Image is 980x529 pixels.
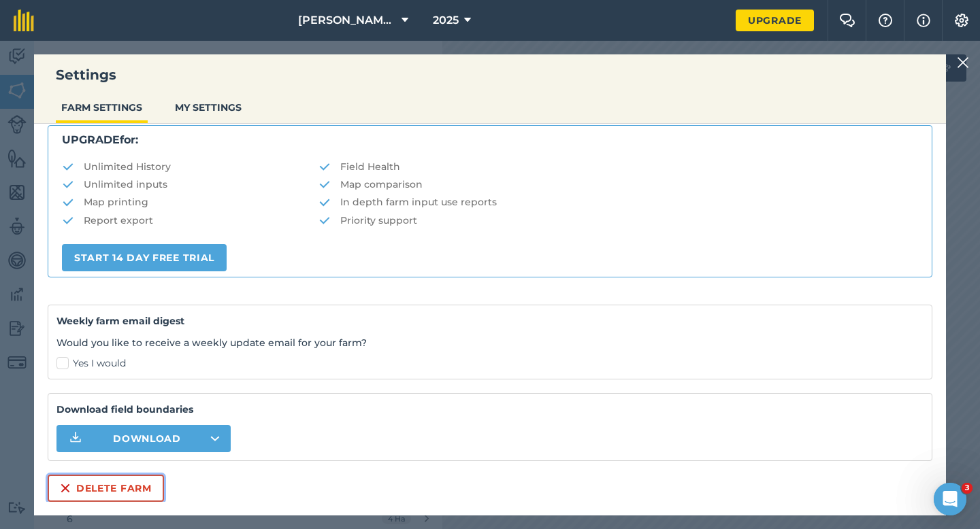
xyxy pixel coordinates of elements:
li: Field Health [318,159,918,174]
img: svg+xml;base64,PHN2ZyB4bWxucz0iaHR0cDovL3d3dy53My5vcmcvMjAwMC9zdmciIHdpZHRoPSIyMiIgaGVpZ2h0PSIzMC... [957,54,969,71]
button: FARM SETTINGS [56,95,148,120]
img: Two speech bubbles overlapping with the left bubble in the forefront [839,14,855,27]
li: Unlimited inputs [62,177,318,192]
iframe: Intercom live chat [934,483,966,515]
li: Unlimited History [62,159,318,174]
li: Map comparison [318,177,918,192]
li: Priority support [318,213,918,228]
span: 3 [962,483,973,494]
h4: Weekly farm email digest [56,313,924,328]
img: svg+xml;base64,PHN2ZyB4bWxucz0iaHR0cDovL3d3dy53My5vcmcvMjAwMC9zdmciIHdpZHRoPSIxNiIgaGVpZ2h0PSIyNC... [60,480,71,496]
li: In depth farm input use reports [318,194,918,209]
strong: UPGRADE [62,133,120,146]
li: Report export [62,213,318,228]
span: [PERSON_NAME] & Sons Farming [298,12,396,29]
button: Delete farm [48,475,164,502]
label: Yes I would [56,356,924,371]
button: Download [56,425,231,452]
a: Upgrade [736,10,814,31]
h3: Settings [34,65,946,84]
img: fieldmargin Logo [14,10,34,31]
img: A question mark icon [877,14,894,27]
li: Map printing [62,194,318,209]
a: START 14 DAY FREE TRIAL [62,244,227,271]
button: MY SETTINGS [169,95,247,120]
img: A cog icon [953,14,970,27]
strong: Download field boundaries [56,402,924,417]
p: Would you like to receive a weekly update email for your farm? [56,335,924,350]
span: Download [113,432,181,445]
span: 2025 [433,12,459,29]
p: for: [62,131,918,149]
img: svg+xml;base64,PHN2ZyB4bWxucz0iaHR0cDovL3d3dy53My5vcmcvMjAwMC9zdmciIHdpZHRoPSIxNyIgaGVpZ2h0PSIxNy... [917,12,930,29]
